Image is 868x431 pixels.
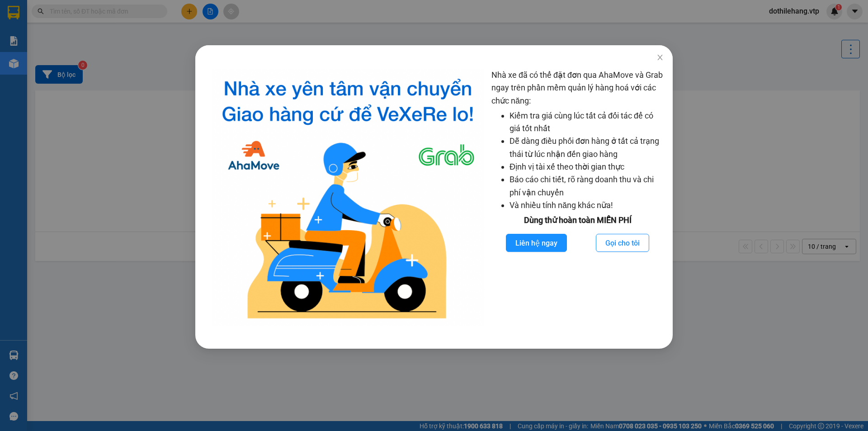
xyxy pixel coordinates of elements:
div: Nhà xe đã có thể đặt đơn qua AhaMove và Grab ngay trên phần mềm quản lý hàng hoá với các chức năng: [491,69,664,326]
div: Dùng thử hoàn toàn MIỄN PHÍ [491,214,664,227]
li: Báo cáo chi tiết, rõ ràng doanh thu và chi phí vận chuyển [509,173,664,199]
button: Close [647,45,673,71]
span: Gọi cho tôi [605,237,640,249]
img: logo [212,69,484,326]
button: Gọi cho tôi [596,234,649,252]
li: Kiểm tra giá cùng lúc tất cả đối tác để có giá tốt nhất [509,109,664,135]
span: close [656,54,664,61]
button: Liên hệ ngay [506,234,567,252]
span: Liên hệ ngay [515,237,557,249]
li: Dễ dàng điều phối đơn hàng ở tất cả trạng thái từ lúc nhận đến giao hàng [509,135,664,161]
li: Và nhiều tính năng khác nữa! [509,199,664,212]
li: Định vị tài xế theo thời gian thực [509,161,664,173]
